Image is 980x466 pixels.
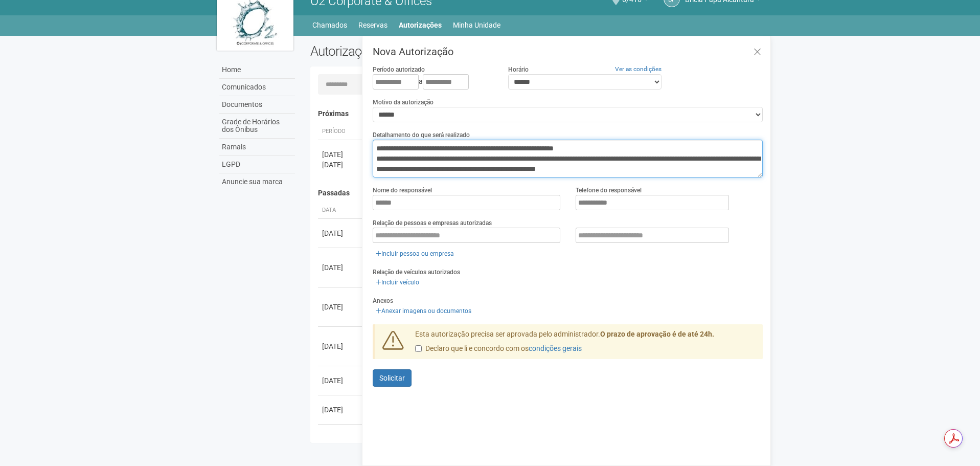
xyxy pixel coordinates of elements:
label: Declaro que li e concordo com os [415,344,582,354]
div: [DATE] [322,228,360,238]
a: Chamados [312,18,347,32]
h2: Autorizações [310,43,529,59]
label: Detalhamento do que será realizado [373,130,470,140]
a: condições gerais [529,344,582,352]
a: Autorizações [399,18,442,32]
a: Documentos [219,96,295,114]
a: Anexar imagens ou documentos [373,305,474,317]
a: Ver as condições [615,65,662,73]
input: Declaro que li e concordo com oscondições gerais [415,345,422,352]
label: Horário [508,65,529,74]
label: Anexos [373,296,393,305]
div: [DATE] [322,341,360,351]
a: Home [219,61,295,79]
label: Período autorizado [373,65,425,74]
strong: O prazo de aprovação é de até 24h. [600,330,714,338]
label: Motivo da autorização [373,98,434,107]
label: Nome do responsável [373,186,432,195]
a: Incluir veículo [373,277,422,288]
label: Telefone do responsável [576,186,642,195]
a: Comunicados [219,79,295,96]
span: Solicitar [379,374,405,382]
th: Data [318,202,364,219]
label: Relação de veículos autorizados [373,268,460,277]
a: LGPD [219,156,295,173]
div: [DATE] [322,302,360,312]
a: Minha Unidade [453,18,500,32]
div: [DATE] [322,160,360,170]
div: [DATE] [322,405,360,415]
a: Ramais [219,139,295,156]
button: Solicitar [373,369,412,387]
div: Esta autorização precisa ser aprovada pelo administrador. [407,329,763,359]
a: Reservas [358,18,388,32]
h4: Passadas [318,189,756,197]
a: Incluir pessoa ou empresa [373,248,457,259]
div: [DATE] [322,262,360,273]
div: [DATE] [322,149,360,160]
h3: Nova Autorização [373,47,763,57]
a: Grade de Horários dos Ônibus [219,114,295,139]
div: a [373,74,492,90]
div: [DATE] [322,375,360,386]
th: Período [318,123,364,140]
a: Anuncie sua marca [219,173,295,190]
h4: Próximas [318,110,756,118]
label: Relação de pessoas e empresas autorizadas [373,218,492,228]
